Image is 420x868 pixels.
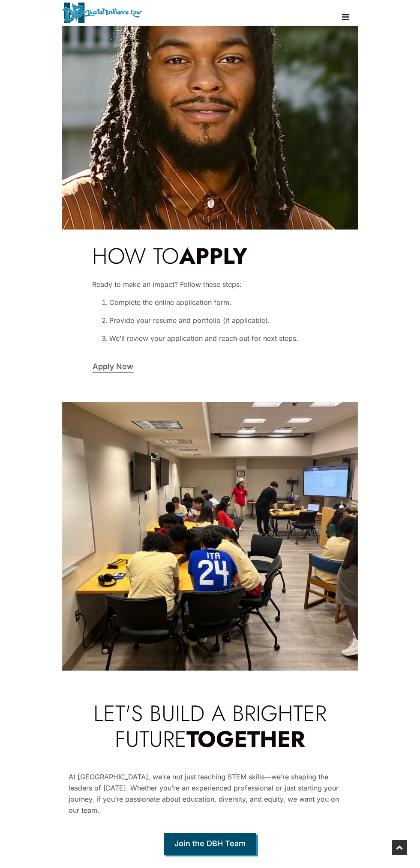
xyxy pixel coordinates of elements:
[186,726,305,752] strong: TOGETHER
[92,242,247,270] h4: HOW TO
[109,315,328,326] p: Provide your resume and portfolio (if applicable).
[179,242,247,270] strong: APPLY
[92,361,134,373] a: Apply Now
[92,701,328,752] h4: LET'S BUILD A BRIGHTER FUTURE
[109,333,328,344] p: We’ll review your application and reach out for next steps.
[109,297,328,308] p: Complete the online application form.
[69,771,351,816] p: At [GEOGRAPHIC_DATA], we’re not just teaching STEM skills—we’re shaping the leaders of [DATE]. Wh...
[92,279,328,290] p: Ready to make an impact? Follow these steps:
[62,3,142,23] img: Digital Brilliance Hour
[342,13,349,21] i: Navigation
[164,833,256,855] a: Join the DBH Team
[377,827,420,868] iframe: Chat Widget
